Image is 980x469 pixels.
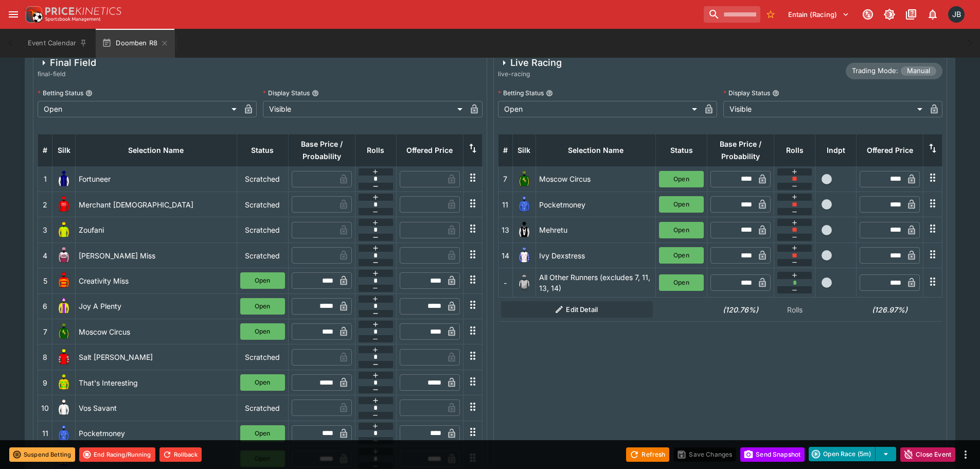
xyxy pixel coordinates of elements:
[237,134,288,166] th: Status
[516,171,532,187] img: runner 7
[56,399,72,416] img: runner 10
[498,134,512,166] th: #
[498,101,701,117] div: Open
[76,344,237,370] td: Salt [PERSON_NAME]
[38,344,52,370] td: 8
[52,134,76,166] th: Silk
[240,323,285,340] button: Open
[396,134,463,166] th: Offered Price
[852,66,898,76] p: Trading Mode:
[516,274,532,291] img: blank-silk.png
[240,352,285,362] p: Scratched
[76,395,237,421] td: Vos Savant
[516,222,532,238] img: runner 13
[536,268,656,298] td: All Other Runners (excludes 7, 11, 13, 14)
[859,5,877,24] button: Connected to PK
[498,57,562,69] div: Live Racing
[76,370,237,395] td: That's Interesting
[498,89,544,97] p: Betting Status
[56,298,72,315] img: runner 6
[901,66,936,76] span: Manual
[76,319,237,344] td: Moscow Circus
[79,447,155,462] button: End Racing/Running
[76,192,237,217] td: Merchant [DEMOGRAPHIC_DATA]
[45,7,121,15] img: PriceKinetics
[56,272,72,289] img: runner 5
[536,242,656,268] td: Ivy Dexstress
[536,166,656,192] td: Moscow Circus
[355,134,396,166] th: Rolls
[56,425,72,442] img: runner 11
[38,242,52,268] td: 4
[498,166,512,192] td: 7
[38,293,52,319] td: 6
[923,5,942,24] button: Notifications
[959,448,972,461] button: more
[860,304,920,315] h6: (126.97%)
[723,89,770,97] p: Display Status
[501,301,653,318] button: Edit Detail
[76,268,237,293] td: Creativity Miss
[38,370,52,395] td: 9
[659,196,704,213] button: Open
[76,134,237,166] th: Selection Name
[536,217,656,242] td: Mehretu
[626,447,669,462] button: Refresh
[45,17,101,22] img: Sportsbook Management
[76,217,237,242] td: Zoufani
[659,171,704,187] button: Open
[240,224,285,235] p: Scratched
[659,274,704,291] button: Open
[498,242,512,268] td: 14
[498,192,512,217] td: 11
[815,134,857,166] th: Independent
[76,421,237,446] td: Pocketmoney
[4,5,23,24] button: open drawer
[76,242,237,268] td: [PERSON_NAME] Miss
[707,134,774,166] th: Base Price / Probability
[774,134,815,166] th: Rolls
[782,6,856,23] button: Select Tenant
[22,29,94,58] button: Event Calendar
[546,90,553,97] button: Betting Status
[76,166,237,192] td: Fortuneer
[56,222,72,238] img: runner 3
[723,101,926,117] div: Visible
[240,403,285,413] p: Scratched
[516,247,532,264] img: runner 14
[809,447,896,461] div: split button
[900,447,955,462] button: Close Event
[536,134,656,166] th: Selection Name
[56,171,72,187] img: runner 1
[880,5,899,24] button: Toggle light/dark mode
[76,293,237,319] td: Joy A Plenty
[240,425,285,442] button: Open
[96,29,175,58] button: Doomben R8
[38,192,52,217] td: 2
[240,199,285,210] p: Scratched
[876,447,896,461] button: select merge strategy
[777,304,812,315] p: Rolls
[263,101,466,117] div: Visible
[263,89,310,97] p: Display Status
[38,217,52,242] td: 3
[945,3,968,26] button: Josh Brown
[38,101,240,117] div: Open
[902,5,920,24] button: Documentation
[659,222,704,238] button: Open
[38,134,52,166] th: #
[516,196,532,213] img: runner 11
[56,323,72,340] img: runner 7
[56,247,72,264] img: runner 4
[498,217,512,242] td: 13
[38,421,52,446] td: 11
[857,134,923,166] th: Offered Price
[740,447,805,462] button: Send Snapshot
[948,6,965,23] div: Josh Brown
[56,374,72,391] img: runner 9
[312,90,319,97] button: Display Status
[240,298,285,315] button: Open
[656,134,707,166] th: Status
[240,272,285,289] button: Open
[9,447,75,462] button: Suspend Betting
